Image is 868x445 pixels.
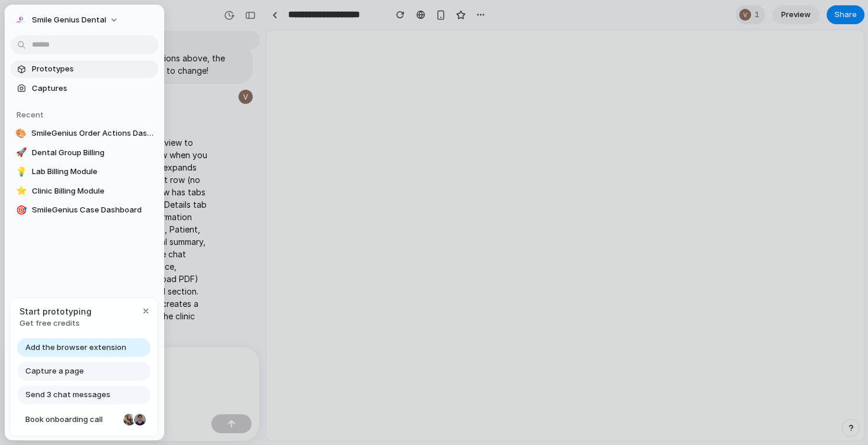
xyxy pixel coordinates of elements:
[31,127,154,139] span: SmileGenius Order Actions Dashboard
[15,166,27,178] div: 💡
[11,60,158,78] a: Prototypes
[32,147,154,159] span: Dental Group Billing
[32,14,106,26] span: Smile Genius Dental
[19,318,92,329] span: Get free credits
[32,204,154,216] span: SmileGenius Case Dashboard
[32,63,154,75] span: Prototypes
[15,127,27,139] div: 🎨
[15,185,27,197] div: ⭐
[11,201,158,219] a: 🎯SmileGenius Case Dashboard
[11,125,158,142] a: 🎨SmileGenius Order Actions Dashboard
[122,413,136,427] div: Nicole Kubica
[17,410,151,429] a: Book onboarding call
[25,414,119,426] span: Book onboarding call
[11,144,158,162] a: 🚀Dental Group Billing
[32,83,154,94] span: Captures
[15,204,27,216] div: 🎯
[32,185,154,197] span: Clinic Billing Module
[25,389,110,401] span: Send 3 chat messages
[15,147,27,159] div: 🚀
[11,80,158,97] a: Captures
[19,305,92,318] span: Start prototyping
[133,413,147,427] div: Christian Iacullo
[17,110,44,119] span: Recent
[25,342,126,354] span: Add the browser extension
[11,182,158,200] a: ⭐Clinic Billing Module
[11,11,125,30] button: Smile Genius Dental
[32,166,154,178] span: Lab Billing Module
[11,163,158,181] a: 💡Lab Billing Module
[25,365,84,377] span: Capture a page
